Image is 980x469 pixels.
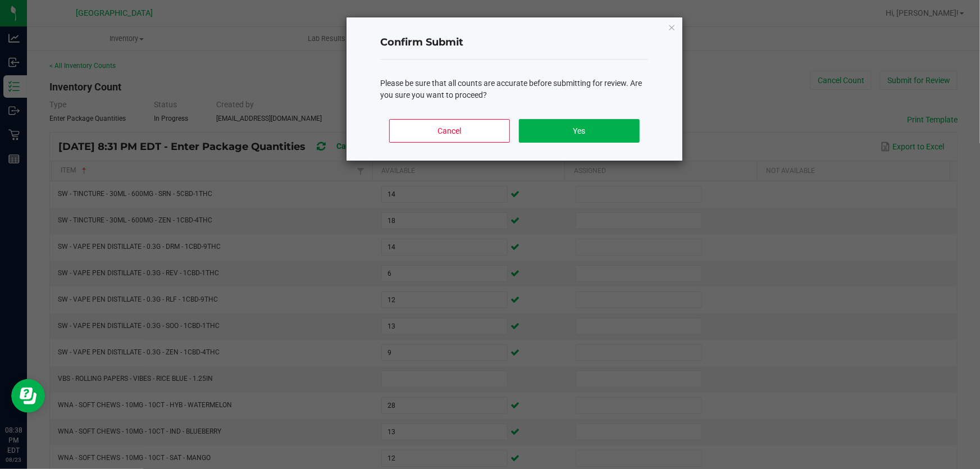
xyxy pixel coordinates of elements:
[380,35,649,50] h4: Confirm Submit
[389,119,510,143] button: Cancel
[668,20,676,34] button: Close
[11,379,45,413] iframe: Resource center
[380,78,649,101] div: Please be sure that all counts are accurate before submitting for review. Are you sure you want t...
[519,119,640,143] button: Yes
